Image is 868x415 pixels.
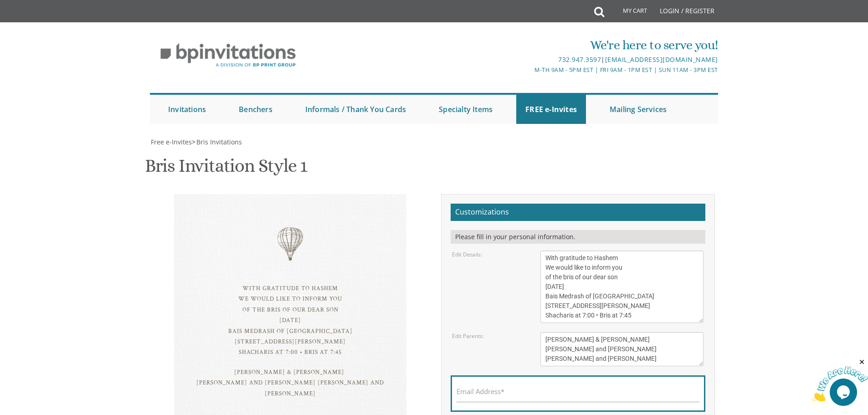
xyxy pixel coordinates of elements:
[340,65,718,75] div: M-Th 9am - 5pm EST | Fri 9am - 1pm EST | Sun 11am - 3pm EST
[516,95,586,124] a: FREE e-Invites
[195,138,242,146] a: Bris Invitations
[812,358,868,401] iframe: chat widget
[230,95,282,124] a: Benchers
[457,387,504,396] label: Email Address*
[601,95,676,124] a: Mailing Services
[159,95,215,124] a: Invitations
[192,367,388,399] div: [PERSON_NAME] & [PERSON_NAME] [PERSON_NAME] and [PERSON_NAME] [PERSON_NAME] and [PERSON_NAME]
[192,283,388,358] div: With gratitude to Hashem We would like to inform you of the bris of our dear son [DATE] Bais Medr...
[151,138,192,146] span: Free e-Invites
[451,230,705,244] div: Please fill in your personal information.
[145,156,307,183] h1: Bris Invitation Style 1
[452,251,482,258] label: Edit Details:
[296,95,415,124] a: Informals / Thank You Cards
[558,55,601,64] a: 732.947.3597
[451,204,705,221] h2: Customizations
[540,332,704,366] textarea: [PERSON_NAME] & [PERSON_NAME] [PERSON_NAME] and [PERSON_NAME] [PERSON_NAME] and [PERSON_NAME]
[452,332,484,340] label: Edit Parents:
[603,1,653,24] a: My Cart
[192,138,242,146] span: >
[605,55,718,64] a: [EMAIL_ADDRESS][DOMAIN_NAME]
[430,95,502,124] a: Specialty Items
[340,54,718,65] div: |
[340,36,718,54] div: We're here to serve you!
[540,251,704,323] textarea: With gratitude to Hashem We would like to inform you of the bris of our dear son [DATE] Bais Medr...
[150,36,306,74] img: BP Invitation Loft
[196,138,242,146] span: Bris Invitations
[150,138,192,146] a: Free e-Invites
